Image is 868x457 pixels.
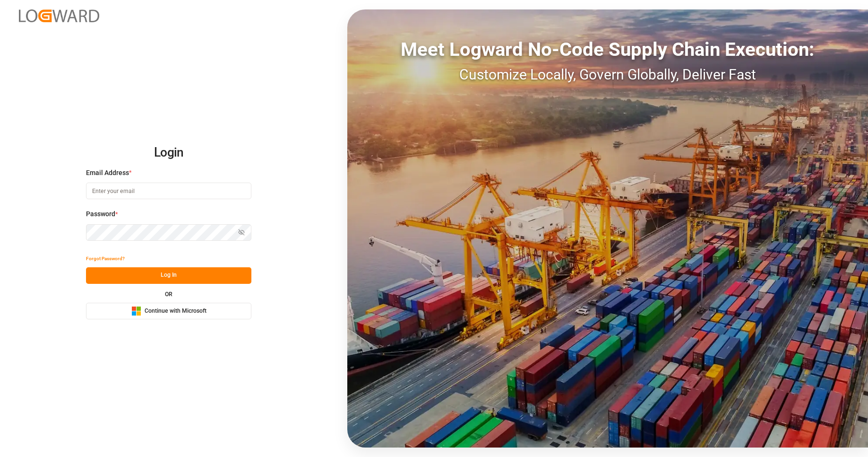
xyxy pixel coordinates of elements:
[347,64,868,85] div: Customize Locally, Govern Globally, Deliver Fast
[19,9,99,22] img: Logward_new_orange.png
[86,251,125,267] button: Forgot Password?
[165,291,172,297] small: OR
[86,183,251,199] input: Enter your email
[86,138,251,168] h2: Login
[347,35,868,64] div: Meet Logward No-Code Supply Chain Execution:
[145,307,206,316] span: Continue with Microsoft
[86,209,115,219] span: Password
[86,168,129,178] span: Email Address
[86,267,251,284] button: Log In
[86,303,251,319] button: Continue with Microsoft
